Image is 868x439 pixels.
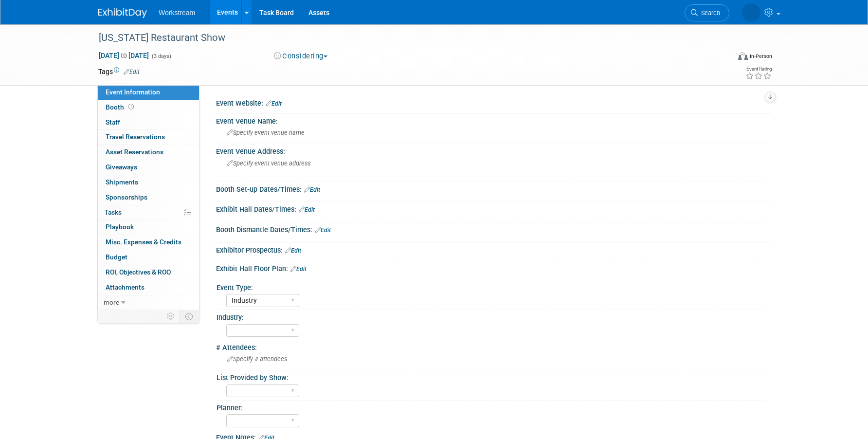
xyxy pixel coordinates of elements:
[227,160,310,167] span: Specify event venue address
[216,144,770,156] div: Event Venue Address:
[698,9,720,17] span: Search
[180,310,199,323] td: Toggle Event Tabs
[98,265,199,280] a: ROI, Objectives & ROO
[216,222,770,235] div: Booth Dismantle Dates/Times:
[98,205,199,220] a: Tasks
[266,100,282,107] a: Edit
[216,340,770,352] div: # Attendees:
[98,145,199,160] a: Asset Reservations
[299,206,315,213] a: Edit
[98,130,199,145] a: Travel Reservations
[98,280,199,295] a: Attachments
[304,186,320,193] a: Edit
[227,129,305,136] span: Specify event venue name
[119,52,128,59] span: to
[217,370,765,383] div: List Provided by Show:
[216,114,770,126] div: Event Venue Name:
[106,103,136,111] span: Booth
[216,182,770,195] div: Booth Set-up Dates/Times:
[738,52,748,60] img: Format-Inperson.png
[285,247,301,254] a: Edit
[98,115,199,130] a: Staff
[98,100,199,115] a: Booth
[98,85,199,100] a: Event Information
[290,266,307,273] a: Edit
[106,163,137,171] span: Giveaways
[106,268,171,276] span: ROI, Objectives & ROO
[163,310,180,323] td: Personalize Event Tab Strip
[216,261,770,274] div: Exhibit Hall Floor Plan:
[127,103,136,110] span: Booth not reserved yet
[98,190,199,205] a: Sponsorships
[106,283,145,291] span: Attachments
[98,295,199,310] a: more
[745,67,772,72] div: Event Rating
[95,29,715,47] div: [US_STATE] Restaurant Show
[217,310,765,322] div: Industry:
[106,253,127,261] span: Budget
[159,9,195,17] span: Workstream
[227,355,287,363] span: Specify # attendees
[104,298,119,306] span: more
[216,96,770,109] div: Event Website:
[98,235,199,250] a: Misc. Expenses & Credits
[98,51,149,60] span: [DATE] [DATE]
[98,175,199,190] a: Shipments
[106,193,147,201] span: Sponsorships
[749,53,772,60] div: In-Person
[106,238,181,246] span: Misc. Expenses & Credits
[98,220,199,235] a: Playbook
[124,69,140,75] a: Edit
[685,4,729,21] a: Search
[105,208,122,216] span: Tasks
[106,178,138,186] span: Shipments
[98,67,140,76] td: Tags
[106,88,160,96] span: Event Information
[98,250,199,265] a: Budget
[216,202,770,215] div: Exhibit Hall Dates/Times:
[106,148,163,156] span: Asset Reservations
[98,8,147,18] img: ExhibitDay
[98,160,199,175] a: Giveaways
[315,227,331,234] a: Edit
[742,3,760,22] img: Keira Wiele
[106,223,134,231] span: Playbook
[672,51,772,65] div: Event Format
[106,118,120,126] span: Staff
[271,51,331,61] button: Considering
[217,401,765,413] div: Planner:
[151,53,171,59] span: (3 days)
[217,280,765,293] div: Event Type:
[216,243,770,256] div: Exhibitor Prospectus:
[106,133,165,141] span: Travel Reservations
